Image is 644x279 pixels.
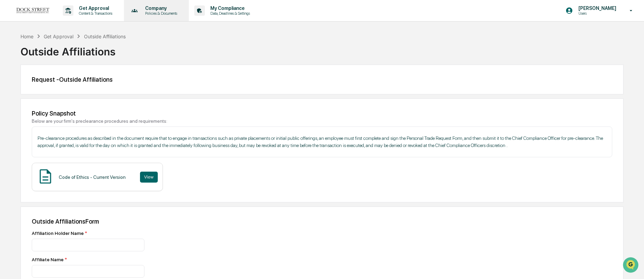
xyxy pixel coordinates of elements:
[47,83,87,96] a: 🗄️Attestations
[20,34,33,39] div: Home
[73,11,116,16] p: Content & Transactions
[14,99,43,106] span: Data Lookup
[32,218,612,225] div: Outside Affiliations Form
[32,118,612,124] div: Below are your firm's preclearance procedures and requirements:
[73,5,116,11] p: Get Approval
[37,168,54,185] img: Document Icon
[4,96,46,109] a: 🔎Data Lookup
[32,230,271,236] div: Affiliation Holder Name
[23,59,86,65] div: We're available if you need us!
[4,83,47,96] a: 🖐️Preclearance
[48,116,83,121] a: Powered byPylon
[20,40,624,58] div: Outside Affiliations
[7,87,12,92] div: 🖐️
[14,86,44,93] span: Preclearance
[205,5,253,11] p: My Compliance
[32,76,612,83] div: Request - Outside Affiliations
[32,257,271,262] div: Affiliate Name
[7,100,12,105] div: 🔎
[7,52,19,65] img: 1746055101610-c473b297-6a78-478c-a979-82029cc54cd1
[140,172,158,183] button: View
[44,34,73,39] div: Get Approval
[68,116,83,121] span: Pylon
[7,14,124,25] p: How can we help?
[573,5,620,11] p: [PERSON_NAME]
[140,5,181,11] p: Company
[16,8,49,14] img: logo
[622,256,641,275] iframe: Open customer support
[59,174,126,180] div: Code of Ethics - Current Version
[84,34,126,39] div: Outside Affiliations
[205,11,253,16] p: Data, Deadlines & Settings
[38,135,606,149] p: Pre-clearance procedures as described in the document require that to engage in transactions such...
[23,52,112,59] div: Start new chat
[573,11,620,16] p: Users
[32,110,612,117] div: Policy Snapshot
[50,87,55,92] div: 🗄️
[116,54,124,63] button: Start new chat
[56,86,85,93] span: Attestations
[140,11,181,16] p: Policies & Documents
